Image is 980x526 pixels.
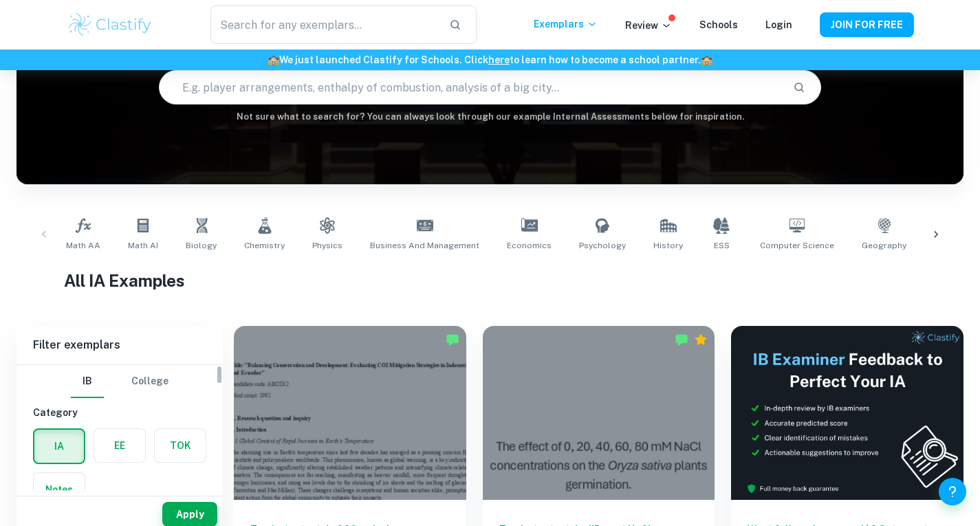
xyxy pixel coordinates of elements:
[534,17,598,32] p: Exemplars
[787,76,811,99] button: Search
[17,110,963,124] h6: Not sure what to search for? You can always look through our example Internal Assessments below f...
[820,12,914,37] button: JOIN FOR FREE
[268,54,279,65] span: 🏫
[653,239,683,252] span: History
[507,239,552,252] span: Economics
[701,54,712,65] span: 🏫
[186,239,217,252] span: Biology
[625,18,672,33] p: Review
[3,52,977,67] h6: We just launched Clastify for Schools. Click to learn how to become a school partner.
[579,239,626,252] span: Psychology
[160,68,783,107] input: E.g. player arrangements, enthalpy of combustion, analysis of a big city...
[67,11,154,39] img: Clastify logo
[694,333,708,347] div: Premium
[17,326,223,364] h6: Filter exemplars
[312,239,342,252] span: Physics
[731,326,963,500] img: Thumbnail
[939,478,966,505] button: Help and Feedback
[131,365,168,398] button: College
[33,405,206,420] h6: Category
[699,19,738,30] a: Schools
[760,239,834,252] span: Computer Science
[64,268,916,293] h1: All IA Examples
[128,239,158,252] span: Math AI
[155,429,206,462] button: TOK
[488,54,510,65] a: here
[714,239,730,252] span: ESS
[34,430,84,463] button: IA
[71,365,168,398] div: Filter type choice
[244,239,285,252] span: Chemistry
[765,19,792,30] a: Login
[862,239,906,252] span: Geography
[94,429,145,462] button: EE
[370,239,479,252] span: Business and Management
[66,239,100,252] span: Math AA
[446,333,459,347] img: Marked
[34,473,85,506] button: Notes
[71,365,104,398] button: IB
[210,6,437,44] input: Search for any exemplars...
[675,333,688,347] img: Marked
